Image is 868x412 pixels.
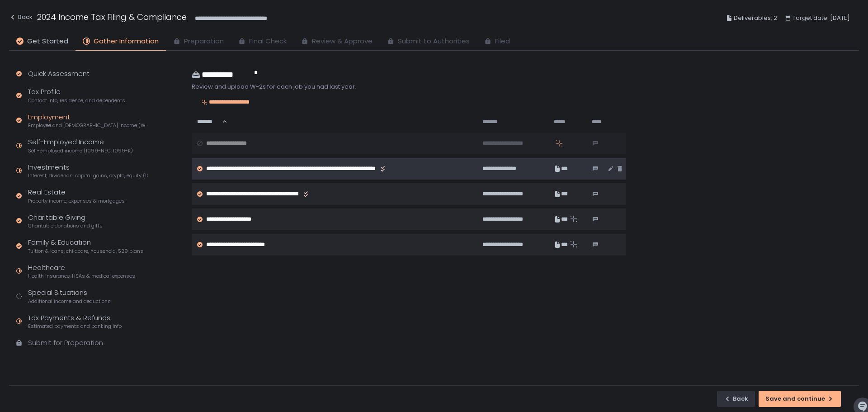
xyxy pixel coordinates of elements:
[249,36,287,47] span: Final Check
[28,237,143,255] div: Family & Education
[398,36,470,47] span: Submit to Authorities
[724,395,748,403] div: Back
[37,11,187,23] h1: 2024 Income Tax Filing & Compliance
[28,338,103,348] div: Submit for Preparation
[28,69,90,79] div: Quick Assessment
[28,187,125,204] div: Real Estate
[184,36,224,47] span: Preparation
[734,13,777,24] span: Deliverables: 2
[793,13,850,24] span: Target date: [DATE]
[28,313,122,330] div: Tax Payments & Refunds
[9,11,33,26] button: Back
[28,298,111,305] span: Additional income and deductions
[28,162,148,180] div: Investments
[9,12,33,23] div: Back
[28,263,135,280] div: Healthcare
[765,395,834,403] div: Save and continue
[27,36,68,47] span: Get Started
[28,97,125,104] span: Contact info, residence, and dependents
[312,36,373,47] span: Review & Approve
[28,223,103,229] span: Charitable donations and gifts
[28,213,103,230] div: Charitable Giving
[759,391,841,407] button: Save and continue
[28,172,148,179] span: Interest, dividends, capital gains, crypto, equity (1099s, K-1s)
[495,36,510,47] span: Filed
[28,323,122,330] span: Estimated payments and banking info
[28,147,133,154] span: Self-employed income (1099-NEC, 1099-K)
[28,273,135,279] span: Health insurance, HSAs & medical expenses
[94,36,159,47] span: Gather Information
[28,137,133,154] div: Self-Employed Income
[28,112,148,129] div: Employment
[28,198,125,204] span: Property income, expenses & mortgages
[28,122,148,129] span: Employee and [DEMOGRAPHIC_DATA] income (W-2s)
[28,288,111,305] div: Special Situations
[192,83,626,91] div: Review and upload W-2s for each job you had last year.
[717,391,755,407] button: Back
[28,87,125,104] div: Tax Profile
[28,248,143,255] span: Tuition & loans, childcare, household, 529 plans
